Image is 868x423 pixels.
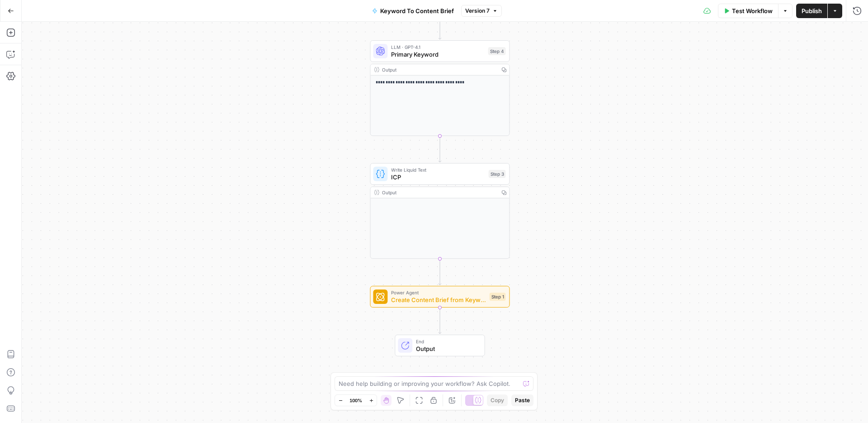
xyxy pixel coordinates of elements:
button: Keyword To Content Brief [367,4,459,18]
div: EndOutput [370,335,509,356]
span: Publish [802,6,822,15]
div: Step 4 [488,47,506,55]
span: LLM · GPT-4.1 [391,43,484,51]
span: Create Content Brief from Keyword - Fork [391,295,486,304]
button: Copy [487,394,508,406]
div: Power AgentCreate Content Brief from Keyword - ForkStep 1 [370,286,509,308]
span: End [416,338,477,345]
span: 100% [349,397,362,404]
div: Output [382,189,495,196]
span: Version 7 [465,7,490,15]
g: Edge from step_4 to step_3 [439,136,441,162]
button: Paste [511,394,533,406]
g: Edge from step_1 to end [439,308,441,334]
span: Output [416,344,477,353]
div: Step 1 [490,293,506,301]
span: Primary Keyword [391,50,484,59]
div: Output [382,66,495,73]
span: Keyword To Content Brief [380,6,454,15]
span: Test Workflow [732,6,773,15]
span: Power Agent [391,289,486,296]
div: Step 3 [489,170,506,178]
div: Write Liquid TextICPStep 3Output [370,163,509,259]
button: Test Workflow [718,4,778,18]
span: Write Liquid Text [391,166,485,173]
button: Publish [796,4,827,18]
button: Version 7 [461,5,502,17]
g: Edge from start to step_4 [439,13,441,39]
span: Copy [491,396,504,404]
span: ICP [391,173,485,182]
span: Paste [515,396,530,404]
g: Edge from step_3 to step_1 [439,259,441,285]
